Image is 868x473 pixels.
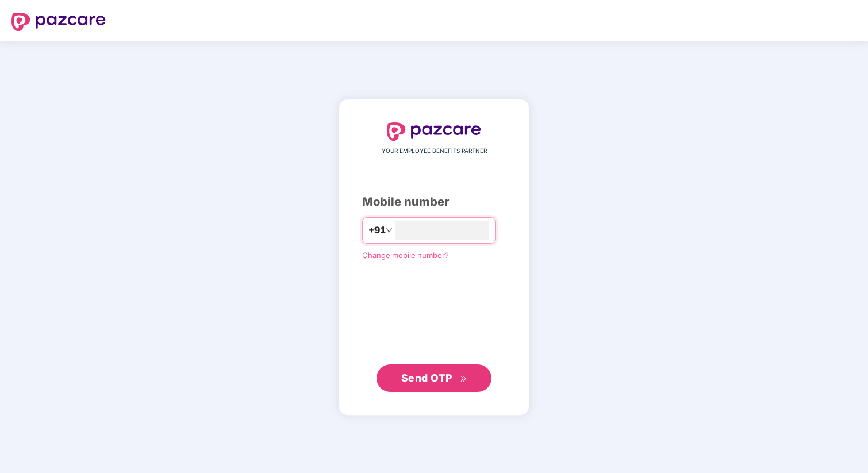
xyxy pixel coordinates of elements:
[11,13,106,31] img: logo
[387,122,481,141] img: logo
[460,375,467,383] span: double-right
[382,147,487,156] span: YOUR EMPLOYEE BENEFITS PARTNER
[401,372,452,384] span: Send OTP
[377,364,491,392] button: Send OTPdouble-right
[362,193,506,211] div: Mobile number
[362,251,449,260] a: Change mobile number?
[368,223,386,237] span: +91
[386,227,393,234] span: down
